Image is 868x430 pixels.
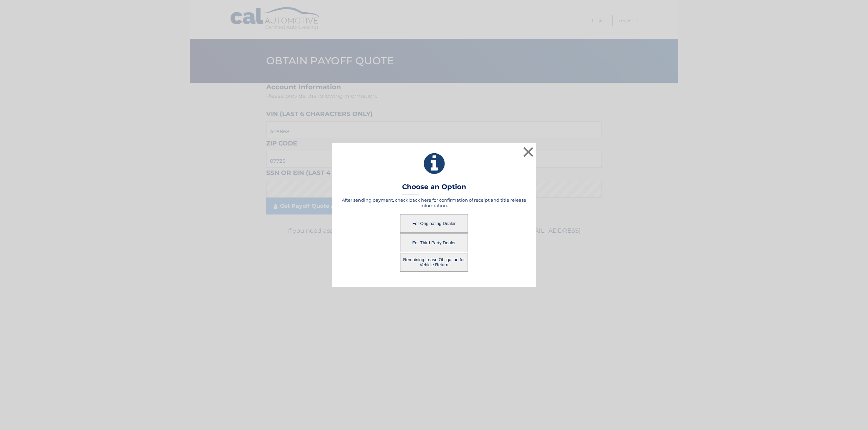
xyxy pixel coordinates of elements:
h5: After sending payment, check back here for confirmation of receipt and title release information. [341,197,527,208]
button: Remaining Lease Obligation for Vehicle Return [400,253,468,272]
button: For Originating Dealer [400,214,468,233]
button: × [521,145,535,159]
button: For Third Party Dealer [400,233,468,252]
h3: Choose an Option [402,183,466,195]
